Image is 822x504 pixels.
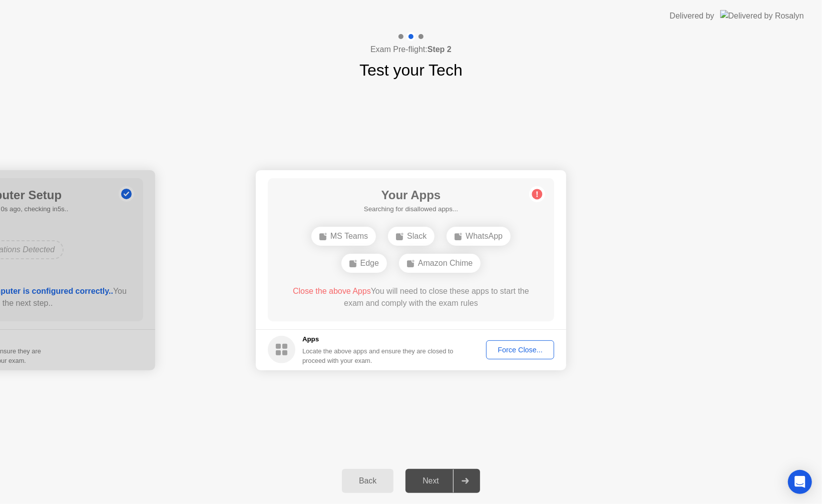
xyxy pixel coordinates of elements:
[399,254,481,273] div: Amazon Chime
[408,476,453,485] div: Next
[282,285,540,309] div: You will need to close these apps to start the exam and comply with the exam rules
[302,346,454,365] div: Locate the above apps and ensure they are closed to proceed with your exam.
[428,45,452,54] b: Step 2
[670,10,714,22] div: Delivered by
[341,254,387,273] div: Edge
[364,204,458,214] h5: Searching for disallowed apps...
[388,227,435,246] div: Slack
[302,334,454,344] h5: Apps
[293,287,371,295] span: Close the above Apps
[447,227,511,246] div: WhatsApp
[486,340,554,359] button: Force Close...
[359,58,463,82] h1: Test your Tech
[490,346,551,354] div: Force Close...
[720,10,804,22] img: Delivered by Rosalyn
[370,44,452,56] h4: Exam Pre-flight:
[405,469,480,493] button: Next
[311,227,376,246] div: MS Teams
[364,186,458,204] h1: Your Apps
[345,476,390,485] div: Back
[342,469,393,493] button: Back
[788,470,812,494] div: Open Intercom Messenger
